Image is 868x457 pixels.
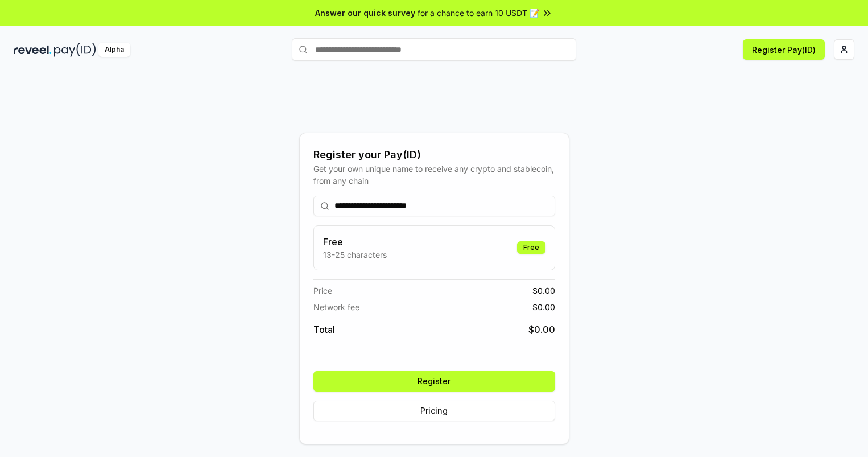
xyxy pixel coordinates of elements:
[532,285,555,297] span: $ 0.00
[313,147,555,163] div: Register your Pay(ID)
[313,163,555,187] div: Get your own unique name to receive any crypto and stablecoin, from any chain
[528,323,555,336] span: $ 0.00
[14,43,52,57] img: reveel_dark
[532,301,555,313] span: $ 0.00
[54,43,96,57] img: pay_id
[743,39,825,60] button: Register Pay(ID)
[313,301,359,313] span: Network fee
[98,43,130,57] div: Alpha
[418,7,539,19] span: for a chance to earn 10 USDT 📝
[517,241,545,254] div: Free
[313,401,555,421] button: Pricing
[313,285,332,297] span: Price
[313,371,555,392] button: Register
[323,235,387,249] h3: Free
[323,249,387,261] p: 13-25 characters
[315,7,415,19] span: Answer our quick survey
[313,323,335,336] span: Total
